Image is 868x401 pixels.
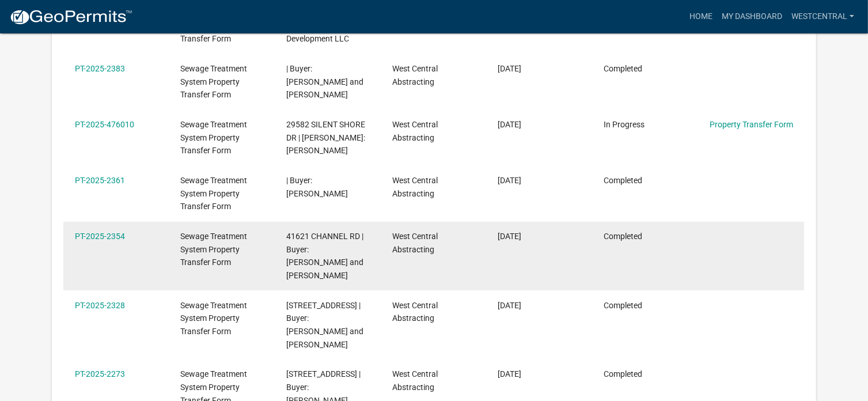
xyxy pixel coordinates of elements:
[498,301,521,310] span: 09/04/2025
[498,64,521,73] span: 09/09/2025
[75,64,125,73] a: PT-2025-2383
[498,232,521,241] span: 09/08/2025
[604,232,642,241] span: Completed
[710,120,793,129] a: Property Transfer Form
[180,232,247,267] span: Sewage Treatment System Property Transfer Form
[180,8,247,44] span: Sewage Treatment System Property Transfer Form
[286,64,363,100] span: | Buyer: David and Jenny Johnson
[75,232,125,241] a: PT-2025-2354
[392,301,438,323] span: West Central Abstracting
[75,176,125,185] a: PT-2025-2361
[604,176,642,185] span: Completed
[180,64,247,100] span: Sewage Treatment System Property Transfer Form
[392,120,438,142] span: West Central Abstracting
[498,176,521,185] span: 09/08/2025
[498,120,521,129] span: 09/09/2025
[604,369,642,379] span: Completed
[286,176,348,198] span: | Buyer: Spencer Koltes
[180,301,247,336] span: Sewage Treatment System Property Transfer Form
[180,120,247,156] span: Sewage Treatment System Property Transfer Form
[392,369,438,392] span: West Central Abstracting
[392,64,438,86] span: West Central Abstracting
[286,232,363,280] span: 41621 CHANNEL RD | Buyer: Paul Sadtler and Julie Swanson
[787,6,859,28] a: westcentral
[180,176,247,211] span: Sewage Treatment System Property Transfer Form
[392,176,438,198] span: West Central Abstracting
[604,120,645,129] span: In Progress
[286,8,366,44] span: 38873 PRESERVE DR | Buyer: WLP Development LLC
[392,232,438,254] span: West Central Abstracting
[75,120,134,129] a: PT-2025-476010
[604,301,642,310] span: Completed
[604,64,642,73] span: Completed
[75,369,125,379] a: PT-2025-2273
[75,301,125,310] a: PT-2025-2328
[286,301,363,349] span: 34347 NORTHVIEW RD | Buyer: Michael and Jennifer Fridolfs
[286,120,365,156] span: 29582 SILENT SHORE DR | Buyer: Aaron Jaeger
[685,6,717,28] a: Home
[717,6,787,28] a: My Dashboard
[498,369,521,379] span: 08/29/2025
